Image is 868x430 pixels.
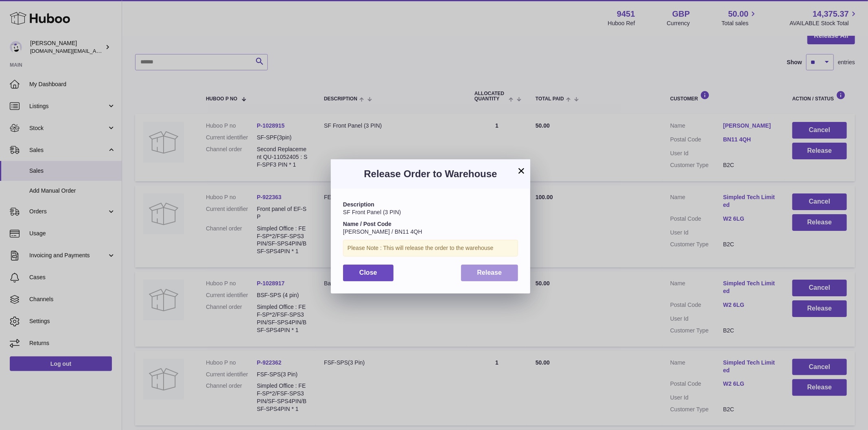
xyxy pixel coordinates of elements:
[461,265,518,281] button: Release
[359,269,377,276] span: Close
[343,265,394,281] button: Close
[343,221,391,227] strong: Name / Post Code
[343,240,518,256] div: Please Note : This will release the order to the warehouse
[343,167,518,180] h3: Release Order to Warehouse
[477,269,502,276] span: Release
[516,166,526,176] button: ×
[343,209,401,215] span: SF Front Panel (3 PIN)
[343,228,422,235] span: [PERSON_NAME] / BN11 4QH
[343,201,374,208] strong: Description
